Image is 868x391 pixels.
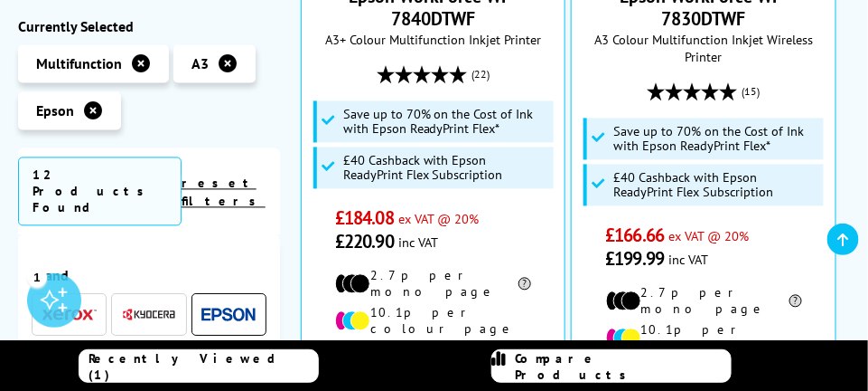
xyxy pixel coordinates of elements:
[201,309,256,322] img: Epson
[343,154,549,183] span: £40 Cashback with Epson ReadyPrint Flex Subscription
[122,304,176,327] a: Kyocera
[613,125,819,154] span: Save up to 70% on the Cost of Ink with Epson ReadyPrint Flex*
[606,285,802,318] li: 2.7p per mono page
[742,75,761,110] span: (15)
[27,267,47,287] div: 1
[335,268,531,300] li: 2.7p per mono page
[398,234,438,252] span: inc VAT
[471,58,490,92] span: (22)
[668,228,749,245] span: ex VAT @ 20%
[191,55,209,73] span: A3
[122,309,176,322] img: Kyocera
[335,207,394,231] span: £184.08
[36,102,74,120] span: Epson
[606,224,665,248] span: £166.66
[343,108,549,137] span: Save up to 70% on the Cost of Ink with Epson ReadyPrint Flex*
[311,32,555,49] span: A3+ Colour Multifunction Inkjet Printer
[18,18,280,36] div: Currently Selected
[32,267,266,285] span: Brand
[491,349,732,383] a: Compare Products
[606,322,802,355] li: 10.1p per colour page
[79,349,319,383] a: Recently Viewed (1)
[606,248,665,272] span: £199.99
[613,171,819,200] span: £40 Cashback with Epson ReadyPrint Flex Subscription
[335,231,394,254] span: £220.90
[36,55,122,73] span: Multifunction
[516,350,731,383] span: Compare Products
[201,304,256,327] a: Epson
[581,32,826,66] span: A3 Colour Multifunction Inkjet Wireless Printer
[335,305,531,338] li: 10.1p per colour page
[668,252,708,269] span: inc VAT
[18,157,182,226] span: 12 Products Found
[398,211,479,228] span: ex VAT @ 20%
[89,350,318,383] span: Recently Viewed (1)
[182,176,266,210] a: reset filters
